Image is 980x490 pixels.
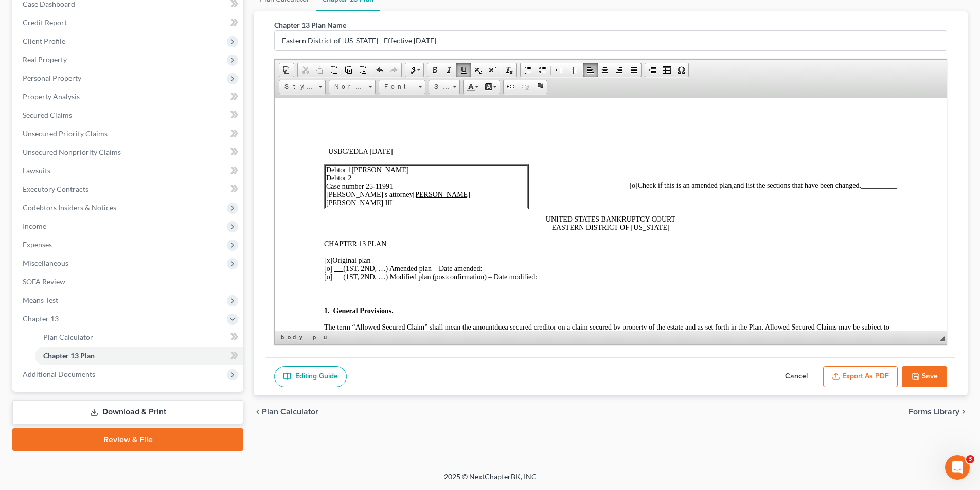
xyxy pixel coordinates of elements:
[23,296,58,304] span: Means Test
[23,74,81,82] span: Personal Property
[660,63,674,77] a: Table
[275,98,947,330] iframe: Rich Text Editor, document-ckeditor
[612,63,627,77] a: Align Right
[645,63,660,77] a: Insert Page Break for Printing
[945,455,970,480] iframe: Intercom live chat
[456,63,471,77] a: Underline
[14,124,243,143] a: Unsecured Priority Claims
[583,63,598,77] a: Align Left
[220,225,230,233] span: due
[14,180,243,198] a: Executory Contracts
[23,166,50,175] span: Lawsuits
[23,370,95,378] span: Additional Documents
[485,63,500,77] a: Superscript
[502,63,516,77] a: Remove Format
[12,428,243,451] a: Review & File
[23,55,67,64] span: Real Property
[341,63,355,77] a: Paste as plain text
[43,333,93,341] span: Plan Calculator
[405,63,423,77] a: Spell Checker
[23,92,80,101] span: Property Analysis
[329,80,376,94] a: Normal
[379,80,415,94] span: Font
[23,277,65,286] span: SOFA Review
[254,408,318,416] button: chevron_left Plan Calculator
[279,80,326,94] a: Styles
[598,63,612,77] a: Center
[43,351,95,360] span: Chapter 13 Plan
[23,185,88,193] span: Executory Contracts
[442,63,456,77] a: Italic
[535,63,549,77] a: Insert/Remove Bulleted List
[552,63,566,77] a: Decrease Indent
[197,471,783,490] div: 2025 © NextChapterBK, INC
[23,148,121,156] span: Unsecured Nonpriority Claims
[23,203,116,212] span: Codebtors Insiders & Notices
[372,63,387,77] a: Undo
[379,80,425,94] a: Font
[23,111,72,119] span: Secured Claims
[959,408,968,416] i: chevron_right
[464,80,482,94] a: Text Color
[12,400,243,424] a: Download & Print
[279,332,310,342] a: body element
[566,63,581,77] a: Increase Indent
[327,63,341,77] a: Paste
[627,63,641,77] a: Justify
[14,13,243,32] a: Credit Report
[23,129,108,138] span: Unsecured Priority Claims
[774,366,819,388] button: Cancel
[23,18,67,27] span: Credit Report
[823,366,898,388] button: Export as PDF
[14,106,243,124] a: Secured Claims
[329,80,365,94] span: Normal
[14,87,243,106] a: Property Analysis
[482,80,500,94] a: Background Color
[311,332,320,342] a: p element
[427,63,442,77] a: Bold
[518,80,532,94] a: Unlink
[908,408,968,416] button: Forms Library chevron_right
[35,347,243,365] a: Chapter 13 Plan
[49,225,615,241] span: a secured creditor on a claim secured by property of the estate and as set forth in the Plan. All...
[902,366,947,388] button: Save
[254,408,262,416] i: chevron_left
[471,63,485,77] a: Subscript
[387,63,401,77] a: Redo
[504,80,518,94] a: Link
[274,20,346,30] label: Chapter 13 Plan Name
[532,80,547,94] a: Anchor
[14,273,243,291] a: SOFA Review
[23,222,46,230] span: Income
[966,455,974,463] span: 3
[23,37,65,45] span: Client Profile
[49,225,220,233] span: The term “Allowed Secured Claim” shall mean the amount
[14,161,243,180] a: Lawsuits
[14,143,243,161] a: Unsecured Nonpriority Claims
[23,314,59,323] span: Chapter 13
[274,366,347,388] a: Editing Guide
[298,63,312,77] a: Cut
[23,259,68,267] span: Miscellaneous
[312,63,327,77] a: Copy
[23,240,52,249] span: Expenses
